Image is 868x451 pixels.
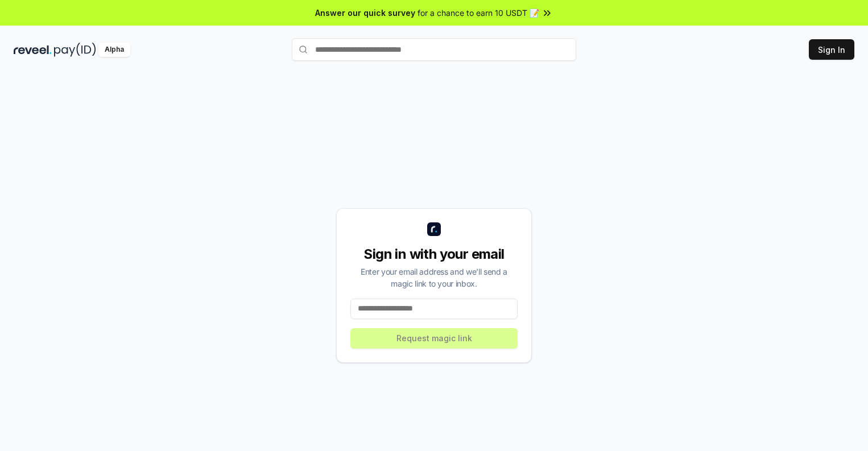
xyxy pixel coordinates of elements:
[315,7,415,19] span: Answer our quick survey
[418,7,539,19] span: for a chance to earn 10 USDT 📝
[809,39,854,60] button: Sign In
[427,222,441,236] img: logo_small
[98,43,130,57] div: Alpha
[14,43,52,57] img: reveel_dark
[350,266,518,289] div: Enter your email address and we’ll send a magic link to your inbox.
[54,43,96,57] img: pay_id
[350,245,518,263] div: Sign in with your email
